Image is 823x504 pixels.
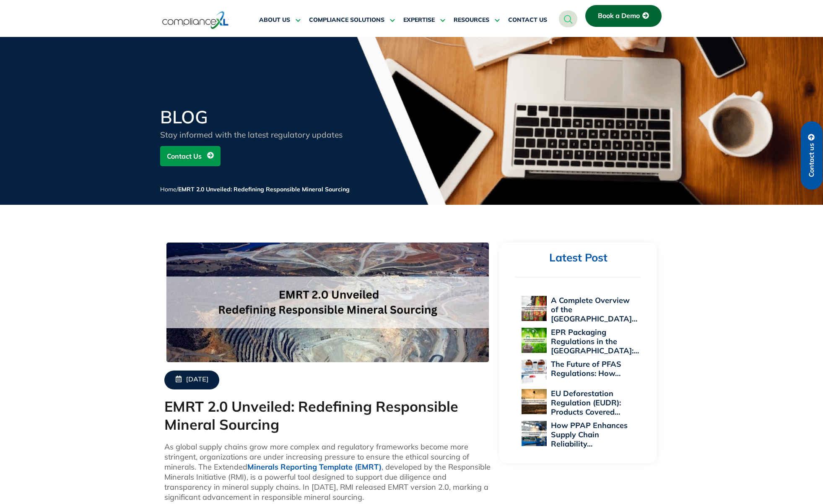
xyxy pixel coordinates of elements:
img: EMRT 2.0 Unveiled_ Redefining Responsible Mineral Sourcing [166,243,489,362]
a: Book a Demo [585,5,662,27]
span: Stay informed with the latest regulatory updates [160,130,343,140]
p: As global supply chains grow more complex and regulatory frameworks become more stringent, organi... [164,442,491,502]
span: RESOURCES [454,16,489,24]
a: navsearch-button [559,10,577,27]
a: Contact Us [160,146,221,166]
span: Contact Us [167,148,202,164]
img: logo-one.svg [162,10,229,30]
img: A Complete Overview of the EU Personal Protective Equipment Regulation 2016/425 [522,296,547,321]
span: Contact us [808,143,815,177]
h2: Latest Post [515,251,641,265]
a: Minerals Reporting Template (EMRT) [247,462,382,472]
a: COMPLIANCE SOLUTIONS [309,10,395,30]
span: EXPERTISE [403,16,435,24]
span: Book a Demo [598,12,640,20]
span: CONTACT US [508,16,547,24]
span: ABOUT US [259,16,290,24]
h1: EMRT 2.0 Unveiled: Redefining Responsible Mineral Sourcing [164,398,491,433]
a: [DATE] [164,371,219,389]
span: / [160,185,350,193]
a: Home [160,185,177,193]
a: RESOURCES [454,10,500,30]
a: EXPERTISE [403,10,445,30]
a: CONTACT US [508,10,547,30]
span: COMPLIANCE SOLUTIONS [309,16,384,24]
a: A Complete Overview of the [GEOGRAPHIC_DATA]… [551,295,637,324]
span: EMRT 2.0 Unveiled: Redefining Responsible Mineral Sourcing [178,185,350,193]
a: ABOUT US [259,10,301,30]
a: The Future of PFAS Regulations: How… [551,359,621,378]
a: EPR Packaging Regulations in the [GEOGRAPHIC_DATA]:… [551,327,639,355]
img: The Future of PFAS Regulations: How 2025 Will Reshape Global Supply Chains [522,360,547,385]
h2: BLOG [160,108,361,126]
span: [DATE] [186,376,208,384]
img: How PPAP Enhances Supply Chain Reliability Across Global Industries [522,421,547,446]
a: How PPAP Enhances Supply Chain Reliability… [551,420,628,449]
img: EU Deforestation Regulation (EUDR): Products Covered and Compliance Essentials [522,389,547,414]
img: EPR Packaging Regulations in the US: A 2025 Compliance Perspective [522,328,547,353]
a: Contact us [801,121,823,190]
a: EU Deforestation Regulation (EUDR): Products Covered… [551,389,621,417]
